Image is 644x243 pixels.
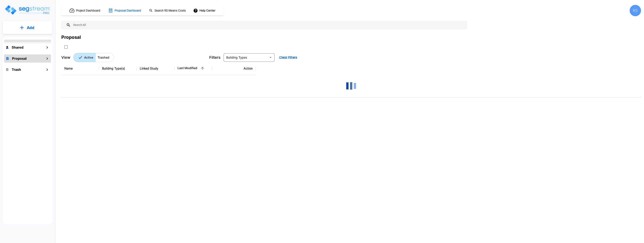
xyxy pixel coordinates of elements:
[212,62,256,75] th: Action
[73,53,95,62] button: Active
[630,5,641,16] div: RS
[61,55,70,60] p: View
[137,62,175,75] th: Linked Study
[99,62,137,75] th: Building Type(s)
[175,62,212,75] th: Last Modified
[12,45,23,50] h1: Shared
[98,55,109,60] p: Trashed
[148,7,188,14] button: Search RS Means Costs
[3,22,52,33] button: Add
[73,53,114,62] div: Platform
[209,55,221,60] p: Filters
[95,53,114,62] button: Trashed
[84,55,93,60] p: Active
[155,8,186,13] h1: Search RS Means Costs
[268,55,273,60] button: Open
[12,56,27,61] h1: Proposal
[71,21,465,29] input: Search All
[225,55,267,60] input: Building Types
[62,43,70,51] button: SelectAll
[76,8,100,13] h1: Project Dashboard
[4,5,51,15] img: Logo
[192,7,217,14] button: Help Center
[64,66,96,71] div: Name
[344,78,359,93] img: Loading
[278,54,299,61] button: Clear Filters
[107,7,143,15] button: Proposal Dashboard
[68,6,102,15] button: Project Dashboard
[12,67,21,72] h1: Trash
[115,8,141,13] h1: Proposal Dashboard
[27,25,34,31] p: Add
[61,34,81,41] div: Proposal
